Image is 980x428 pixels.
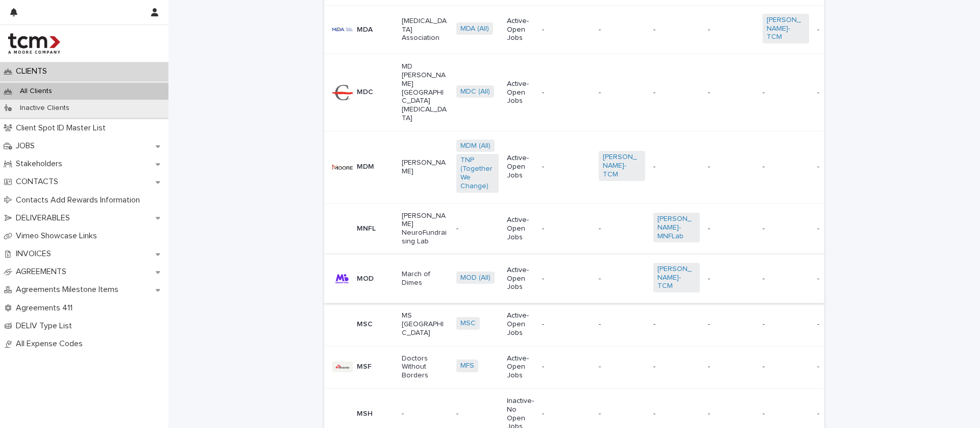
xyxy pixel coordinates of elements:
[357,363,372,371] p: MSF
[324,346,938,388] tr: MSFDoctors Without BordersMFS Active-Open Jobs------- -
[402,270,448,287] p: March of Dimes
[817,408,821,418] p: -
[402,410,448,418] p: -
[653,363,700,371] p: -
[599,363,645,371] p: -
[12,66,55,76] p: CLIENTS
[542,88,589,97] p: -
[402,212,448,246] p: [PERSON_NAME] NeuroFundraising Lab
[817,361,821,371] p: -
[708,410,754,418] p: -
[402,311,448,337] p: MS [GEOGRAPHIC_DATA]
[763,363,809,371] p: -
[763,163,809,171] p: -
[767,16,805,41] a: [PERSON_NAME]-TCM
[460,274,491,282] a: MOD (All)
[657,265,696,290] a: [PERSON_NAME]-TCM
[460,87,490,96] a: MDC (All)
[456,224,499,233] p: -
[357,410,373,418] p: MSH
[460,319,476,328] a: MSC
[708,363,754,371] p: -
[599,88,645,97] p: -
[507,17,534,42] p: Active-Open Jobs
[460,142,491,150] a: MDM (All)
[763,224,809,233] p: -
[324,131,938,203] tr: MDM[PERSON_NAME]MDM (All) TNP (Together We Change) Active-Open Jobs-[PERSON_NAME]-TCM ----- -
[599,320,645,329] p: -
[12,123,114,133] p: Client Spot ID Master List
[708,163,754,171] p: -
[817,222,821,233] p: -
[357,26,373,34] p: MDA
[12,267,75,277] p: AGREEMENTS
[603,153,641,178] a: [PERSON_NAME]-TCM
[12,249,59,259] p: INVOICES
[653,88,700,97] p: -
[12,303,81,313] p: Agreements 411
[324,203,938,254] tr: MNFL[PERSON_NAME] NeuroFundraising Lab-Active-Open Jobs--[PERSON_NAME]-MNFLab ---- -
[542,26,589,34] p: -
[456,410,499,418] p: -
[599,275,645,283] p: -
[657,215,696,240] a: [PERSON_NAME]-MNFLab
[817,273,821,283] p: -
[12,321,80,331] p: DELIV Type List
[460,25,489,33] a: MDA (All)
[12,339,91,349] p: All Expense Codes
[507,154,534,179] p: Active-Open Jobs
[653,26,700,34] p: -
[763,88,809,97] p: -
[357,224,376,233] p: MNFL
[708,224,754,233] p: -
[357,275,374,283] p: MOD
[402,62,448,123] p: MD [PERSON_NAME][GEOGRAPHIC_DATA][MEDICAL_DATA]
[12,231,105,241] p: Vimeo Showcase Links
[324,303,938,346] tr: MSCMS [GEOGRAPHIC_DATA]MSC Active-Open Jobs------- -
[12,159,70,169] p: Stakeholders
[12,87,60,96] p: All Clients
[460,362,474,370] a: MFS
[507,311,534,337] p: Active-Open Jobs
[460,156,495,190] a: TNP (Together We Change)
[817,318,821,329] p: -
[653,410,700,418] p: -
[708,26,754,34] p: -
[817,161,821,171] p: -
[402,17,448,42] p: [MEDICAL_DATA] Association
[402,159,448,176] p: [PERSON_NAME]
[12,213,78,223] p: DELIVERABLES
[653,163,700,171] p: -
[708,320,754,329] p: -
[12,195,148,205] p: Contacts Add Rewards Information
[357,320,373,329] p: MSC
[542,224,589,233] p: -
[507,80,534,105] p: Active-Open Jobs
[599,26,645,34] p: -
[599,224,645,233] p: -
[542,363,589,371] p: -
[763,410,809,418] p: -
[12,104,78,112] p: Inactive Clients
[599,410,645,418] p: -
[507,354,534,380] p: Active-Open Jobs
[507,216,534,241] p: Active-Open Jobs
[324,254,938,303] tr: MODMarch of DimesMOD (All) Active-Open Jobs--[PERSON_NAME]-TCM ---- Jan_Dec
[12,141,43,151] p: JOBS
[763,275,809,283] p: -
[507,266,534,291] p: Active-Open Jobs
[324,5,938,54] tr: MDA[MEDICAL_DATA] AssociationMDA (All) Active-Open Jobs----[PERSON_NAME]-TCM -- Jan_Dec
[324,54,938,131] tr: MDCMD [PERSON_NAME][GEOGRAPHIC_DATA][MEDICAL_DATA]MDC (All) Active-Open Jobs------- -
[12,285,127,295] p: Agreements Milestone Items
[402,354,448,380] p: Doctors Without Borders
[542,410,589,418] p: -
[542,320,589,329] p: -
[357,88,373,97] p: MDC
[12,177,66,187] p: CONTACTS
[8,33,60,54] img: 4hMmSqQkux38exxPVZHQ
[708,275,754,283] p: -
[357,163,374,171] p: MDM
[708,88,754,97] p: -
[763,320,809,329] p: -
[817,24,821,34] p: -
